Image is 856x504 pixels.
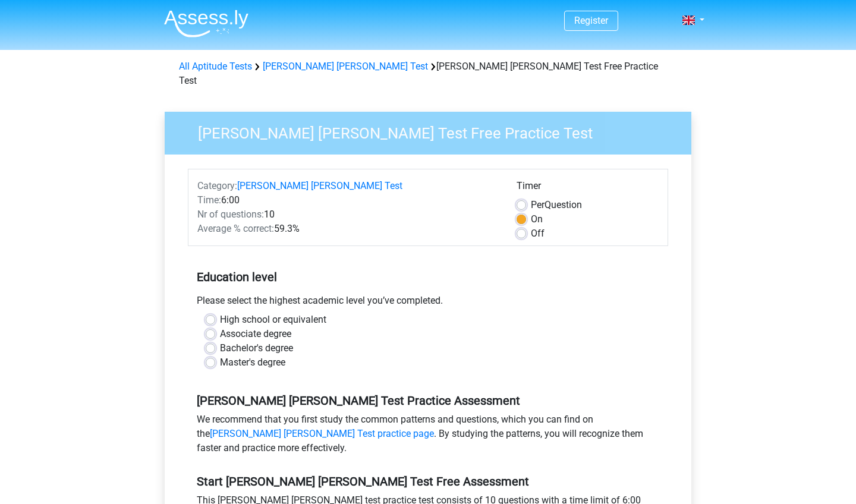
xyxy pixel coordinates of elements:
[188,412,668,460] div: We recommend that you first study the common patterns and questions, which you can find on the . ...
[197,209,264,220] span: Nr of questions:
[188,193,508,207] div: 6:00
[188,294,668,313] div: Please select the highest academic level you’ve completed.
[179,61,252,72] a: All Aptitude Tests
[184,119,682,143] h3: [PERSON_NAME] [PERSON_NAME] Test Free Practice Test
[220,341,293,355] label: Bachelor's degree
[237,180,402,191] a: [PERSON_NAME] [PERSON_NAME] Test
[197,265,659,289] h5: Education level
[188,222,508,236] div: 59.3%
[210,428,434,439] a: [PERSON_NAME] [PERSON_NAME] Test practice page
[188,207,508,222] div: 10
[574,15,608,26] a: Register
[531,226,545,241] label: Off
[197,474,659,489] h5: Start [PERSON_NAME] [PERSON_NAME] Test Free Assessment
[164,10,248,37] img: Assessly
[174,59,682,88] div: [PERSON_NAME] [PERSON_NAME] Test Free Practice Test
[197,393,659,408] h5: [PERSON_NAME] [PERSON_NAME] Test Practice Assessment
[197,180,237,191] span: Category:
[220,327,291,341] label: Associate degree
[517,179,659,198] div: Timer
[197,223,274,234] span: Average % correct:
[531,199,545,210] span: Per
[197,194,221,206] span: Time:
[220,355,285,370] label: Master's degree
[220,313,326,327] label: High school or equivalent
[531,212,543,226] label: On
[263,61,428,72] a: [PERSON_NAME] [PERSON_NAME] Test
[531,198,582,212] label: Question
